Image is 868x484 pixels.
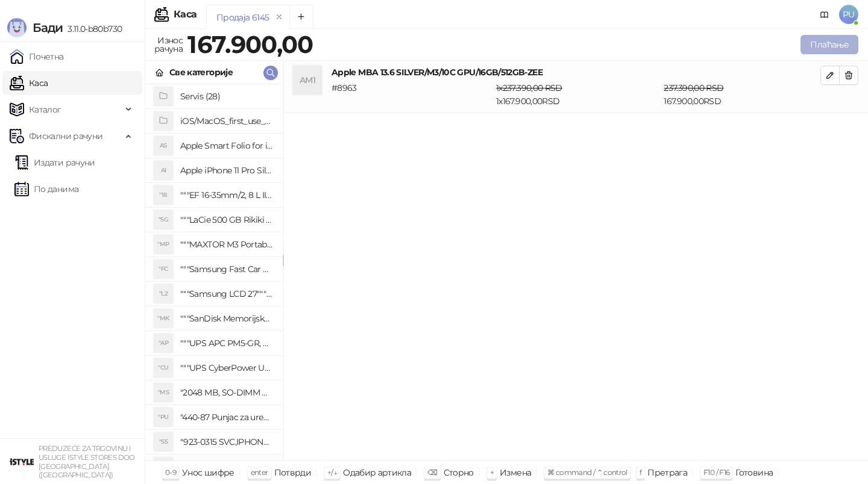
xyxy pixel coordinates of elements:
div: 167.900,00 RSD [661,81,823,108]
h4: """UPS CyberPower UT650EG, 650VA/360W , line-int., s_uko, desktop""" [180,358,273,377]
div: Одабир артикла [343,465,411,480]
h4: iOS/MacOS_first_use_assistance (4) [180,111,273,131]
h4: Apple Smart Folio for iPad mini (A17 Pro) - Sage [180,136,273,155]
div: Износ рачуна [152,33,185,57]
span: enter [251,468,268,477]
div: "FC [154,259,173,279]
img: 64x64-companyLogo-77b92cf4-9946-4f36-9751-bf7bb5fd2c7d.png [10,450,34,474]
div: "PU [154,408,173,427]
div: "MS [154,383,173,402]
div: Све категорије [169,66,233,79]
button: Add tab [289,5,313,29]
h4: "923-0315 SVC,IPHONE 5/5S BATTERY REMOVAL TRAY Držač za iPhone sa kojim se otvara display [180,432,273,451]
h4: """EF 16-35mm/2, 8 L III USM""" [180,185,273,205]
div: "5G [154,210,173,229]
span: Бади [33,20,63,35]
img: Logo [7,18,27,37]
h4: "923-0448 SVC,IPHONE,TOURQUE DRIVER KIT .65KGF- CM Šrafciger " [180,457,273,476]
div: AS [154,136,173,155]
h4: """Samsung Fast Car Charge Adapter, brzi auto punja_, boja crna""" [180,259,273,279]
span: f [640,468,641,477]
div: "AP [154,334,173,353]
div: Каса [174,10,197,19]
button: Плаћање [800,35,858,54]
span: F10 / F16 [703,468,729,477]
h4: """Samsung LCD 27"""" C27F390FHUXEN""" [180,284,273,303]
h4: "440-87 Punjac za uredjaje sa micro USB portom 4/1, Stand." [180,408,273,427]
span: Каталог [29,98,61,122]
div: "S5 [154,432,173,451]
div: "CU [154,358,173,377]
h4: """SanDisk Memorijska kartica 256GB microSDXC sa SD adapterom SDSQXA1-256G-GN6MA - Extreme PLUS, ... [180,309,273,328]
strong: 167.900,00 [187,29,313,59]
span: 0-9 [165,468,176,477]
div: Готовина [735,465,773,480]
a: По данима [14,177,78,201]
button: remove [271,12,287,22]
span: PU [839,5,858,24]
div: Измена [500,465,531,480]
div: "SD [154,457,173,476]
div: "18 [154,185,173,205]
span: + [490,468,494,477]
a: Почетна [10,45,64,69]
small: PREDUZEĆE ZA TRGOVINU I USLUGE ISTYLE STORES DOO [GEOGRAPHIC_DATA] ([GEOGRAPHIC_DATA]) [39,444,135,479]
span: 3.11.0-b80b730 [63,23,122,34]
div: # 8963 [329,81,494,108]
a: Издати рачуни [14,150,95,175]
h4: """MAXTOR M3 Portable 2TB 2.5"""" crni eksterni hard disk HX-M201TCB/GM""" [180,235,273,254]
span: ⌘ command / ⌃ control [547,468,627,477]
a: Документација [815,5,834,24]
span: ⌫ [427,468,437,477]
div: Потврди [274,465,312,480]
h4: """UPS APC PM5-GR, Essential Surge Arrest,5 utic_nica""" [180,334,273,353]
div: Унос шифре [182,465,234,480]
div: 1 x 167.900,00 RSD [494,81,661,108]
div: AM1 [293,66,322,95]
a: Каса [10,71,48,95]
span: 1 x 237.390,00 RSD [496,82,562,93]
div: "MP [154,235,173,254]
h4: Apple iPhone 11 Pro Silicone Case - Black [180,161,273,180]
div: Сторно [444,465,474,480]
div: "MK [154,309,173,328]
h4: Apple MBA 13.6 SILVER/M3/10C GPU/16GB/512GB-ZEE [332,66,820,79]
h4: "2048 MB, SO-DIMM DDRII, 667 MHz, Napajanje 1,8 0,1 V, Latencija CL5" [180,383,273,402]
span: ↑/↓ [327,468,337,477]
h4: """LaCie 500 GB Rikiki USB 3.0 / Ultra Compact & Resistant aluminum / USB 3.0 / 2.5""""""" [180,210,273,229]
div: grid [145,84,283,461]
div: AI [154,161,173,180]
h4: Servis (28) [180,87,273,106]
div: "L2 [154,284,173,303]
div: Претрага [647,465,687,480]
div: Продаја 6145 [216,11,269,24]
span: 237.390,00 RSD [664,82,723,93]
span: Фискални рачуни [29,124,102,148]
